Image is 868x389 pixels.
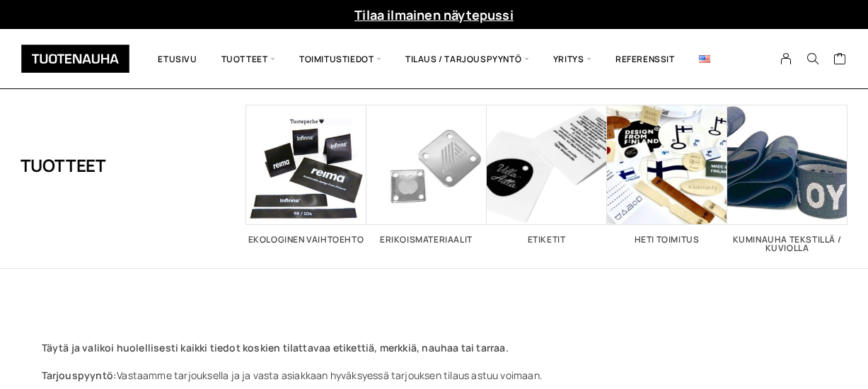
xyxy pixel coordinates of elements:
img: English [699,55,710,63]
h2: Etiketit [487,236,607,244]
a: Visit product category Etiketit [487,105,607,244]
a: Etusivu [146,40,209,78]
strong: Tarjouspyyntö: [42,368,117,382]
strong: Täytä ja valikoi huolellisesti kaikki tiedot koskien tilattavaa etikettiä, merkkiä, nauhaa tai ta... [42,341,509,354]
h2: Kuminauha tekstillä / kuviolla [727,236,847,252]
a: Visit product category Kuminauha tekstillä / kuviolla [727,105,847,252]
a: Visit product category Erikoismateriaalit [366,105,487,244]
a: Referenssit [603,40,687,78]
button: Search [799,52,826,65]
h2: Ekologinen vaihtoehto [246,236,366,244]
h2: Erikoismateriaalit [366,236,487,244]
h2: Heti toimitus [607,236,727,244]
a: Visit product category Heti toimitus [607,105,727,244]
span: Tilaus / Tarjouspyyntö [393,40,541,78]
h1: Tuotteet [21,105,106,225]
a: My Account [772,52,800,65]
a: Tilaa ilmainen näytepussi [354,6,514,23]
img: Tuotenauha Oy [21,45,129,73]
span: Yritys [541,40,603,78]
span: Toimitustiedot [287,40,393,78]
a: Cart [833,52,847,69]
a: Visit product category Ekologinen vaihtoehto [246,105,366,244]
span: Tuotteet [209,40,287,78]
